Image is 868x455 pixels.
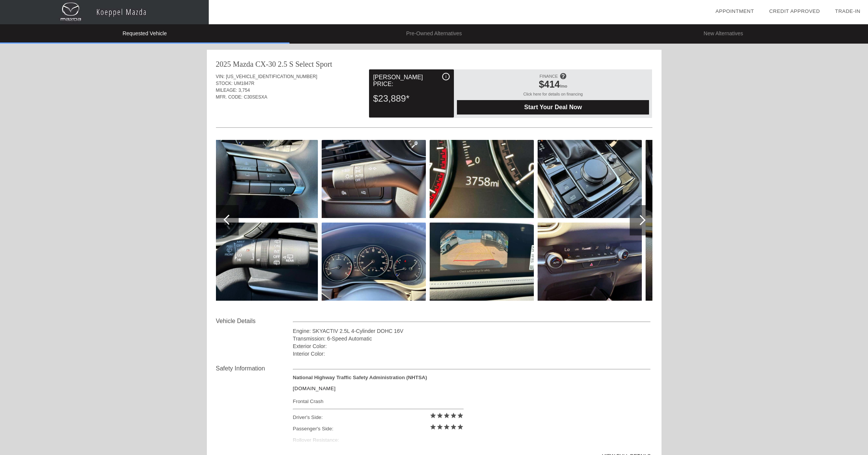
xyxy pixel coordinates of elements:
[293,423,464,435] div: Passenger's Side:
[715,8,754,14] a: Appointment
[293,335,651,342] div: Transmission: 6-Speed Automatic
[646,223,750,301] img: e7056e7e-9af2-4c8f-aeff-f1dfd599aa82.jpg
[322,140,426,218] img: 1992d456-2973-4778-88bc-b785fd1e4e36.jpg
[293,412,464,423] div: Driver's Side:
[457,92,649,100] div: Click here for details on financing
[239,88,250,93] span: 3,754
[293,342,651,350] div: Exterior Color:
[216,105,652,117] div: Quoted on [DATE] 6:46:21 PM
[540,74,558,78] span: FINANCE
[443,412,450,419] i: star
[457,412,464,419] i: star
[373,89,450,108] div: $23,889*
[226,74,317,79] span: [US_VEHICLE_IDENTIFICATION_NUMBER]
[293,350,651,358] div: Interior Color:
[646,140,750,218] img: 40bb7ecb-690f-4ded-9827-1c3c6842273b.jpg
[443,424,450,430] i: star
[430,223,534,301] img: acc34514-8f0c-4e7e-865e-1cf9f106c49d.jpg
[293,386,336,391] a: [DOMAIN_NAME]
[293,375,427,380] strong: National Highway Traffic Safety Administration (NHTSA)
[430,424,436,430] i: star
[461,79,645,92] div: /mo
[216,81,233,86] span: STOCK:
[450,424,457,430] i: star
[216,74,225,79] span: VIN:
[436,412,443,419] i: star
[457,424,464,430] i: star
[373,73,450,89] div: [PERSON_NAME] Price:
[216,317,293,326] div: Vehicle Details
[436,424,443,430] i: star
[322,223,426,301] img: a5a198eb-3699-4ef7-a2d8-a662049b5bbd.jpg
[289,24,579,44] li: Pre-Owned Alternatives
[538,140,642,218] img: 0f8c2956-09f3-4141-9cf9-d247236587c5.jpg
[579,24,868,44] li: New Alternatives
[234,81,254,86] span: UM1847R
[214,223,318,301] img: f249917f-9a35-4316-8af0-cca6f0716d23.jpg
[244,94,267,100] span: C30SESXA
[214,140,318,218] img: 8f5bc138-f419-4729-b979-95fc740c596d.jpg
[430,140,534,218] img: b9dee901-a3dd-496e-b4b4-c944797dbf4e.jpg
[293,327,651,335] div: Engine: SKYACTIV 2.5L 4-Cylinder DOHC 16V
[538,223,642,301] img: 35689721-ac5d-425d-8794-51393e3f0d13.jpg
[216,364,293,373] div: Safety Information
[769,8,820,14] a: Credit Approved
[466,104,640,111] span: Start Your Deal Now
[216,94,243,100] span: MFR. CODE:
[450,412,457,419] i: star
[216,59,276,69] div: 2025 Mazda CX-30
[446,74,447,79] span: i
[539,79,560,89] span: $414
[216,88,238,93] span: MILEAGE:
[430,412,436,419] i: star
[278,59,332,69] div: 2.5 S Select Sport
[293,397,464,406] div: Frontal Crash
[835,8,860,14] a: Trade-In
